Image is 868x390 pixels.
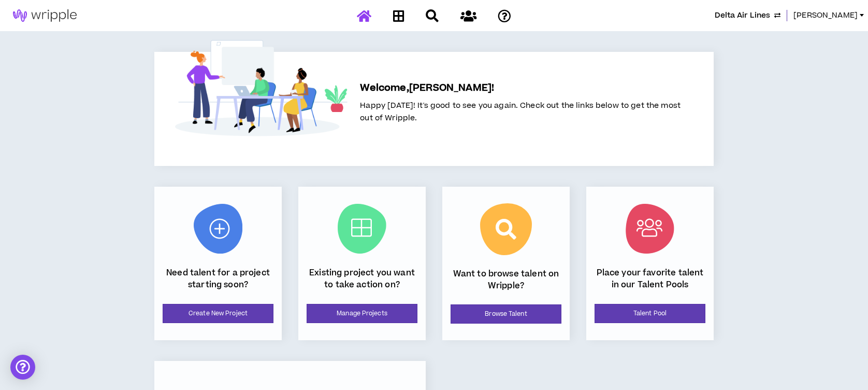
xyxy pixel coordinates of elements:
div: Open Intercom Messenger [10,355,35,380]
button: Delta Air Lines [715,10,780,21]
span: Delta Air Lines [715,10,770,21]
a: Talent Pool [595,304,705,323]
a: Create New Project [163,304,273,323]
img: New Project [194,204,242,254]
a: Manage Projects [307,304,417,323]
p: Place your favorite talent in our Talent Pools [595,267,705,290]
p: Want to browse talent on Wripple? [451,268,561,291]
a: Browse Talent [451,304,561,324]
span: Happy [DATE]! It's good to see you again. Check out the links below to get the most out of Wripple. [360,100,681,123]
h5: Welcome, [PERSON_NAME] ! [360,81,681,95]
p: Need talent for a project starting soon? [163,267,273,290]
p: Existing project you want to take action on? [307,267,417,290]
img: Current Projects [338,204,386,254]
img: Talent Pool [626,204,674,254]
span: [PERSON_NAME] [793,10,858,21]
